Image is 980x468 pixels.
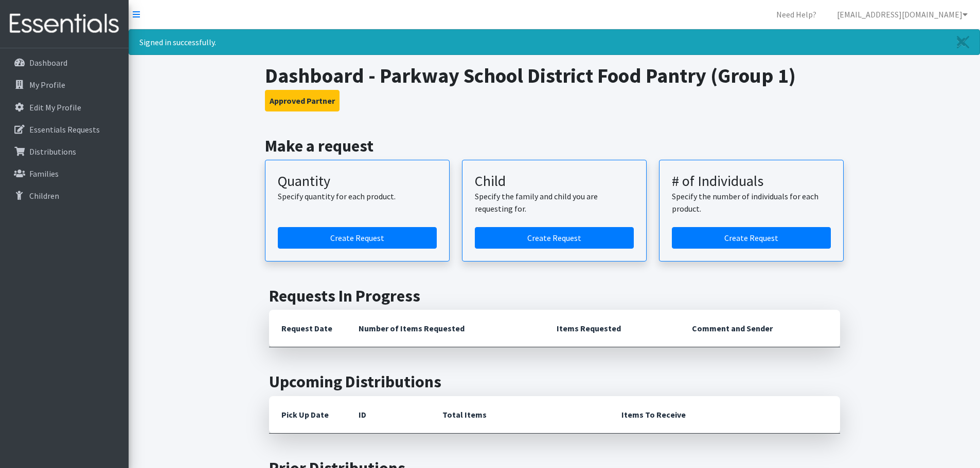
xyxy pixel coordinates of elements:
a: Close [947,30,979,54]
h3: # of Individuals [672,173,831,190]
p: Distributions [29,146,76,157]
a: Distributions [4,141,124,162]
p: Edit My Profile [29,102,81,113]
a: Create a request by quantity [278,227,437,249]
p: My Profile [29,80,65,90]
h2: Make a request [265,136,844,156]
h3: Quantity [278,173,437,190]
th: Request Date [269,310,346,347]
th: Total Items [430,396,609,434]
p: Essentials Requests [29,124,100,135]
img: HumanEssentials [4,7,124,41]
a: Edit My Profile [4,97,124,118]
p: Specify the number of individuals for each product. [672,190,831,215]
p: Specify the family and child you are requesting for. [475,190,634,215]
th: Number of Items Requested [346,310,545,347]
a: Essentials Requests [4,119,124,140]
h1: Dashboard - Parkway School District Food Pantry (Group 1) [265,63,844,88]
div: Signed in successfully. [129,29,980,55]
a: Create a request for a child or family [475,227,634,249]
p: Families [29,169,59,179]
a: Children [4,185,124,206]
th: Items To Receive [609,396,840,434]
button: Approved Partner [265,90,340,111]
th: Comment and Sender [680,310,840,347]
p: Dashboard [29,58,67,68]
h3: Child [475,173,634,190]
a: [EMAIL_ADDRESS][DOMAIN_NAME] [829,4,976,25]
p: Specify quantity for each product. [278,190,437,202]
a: My Profile [4,74,124,95]
h2: Upcoming Distributions [269,372,840,391]
a: Create a request by number of individuals [672,227,831,249]
a: Dashboard [4,52,124,73]
a: Need Help? [768,4,825,25]
p: Children [29,191,59,201]
th: Items Requested [544,310,680,347]
th: ID [346,396,430,434]
a: Families [4,163,124,184]
h2: Requests In Progress [269,286,840,306]
th: Pick Up Date [269,396,346,434]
